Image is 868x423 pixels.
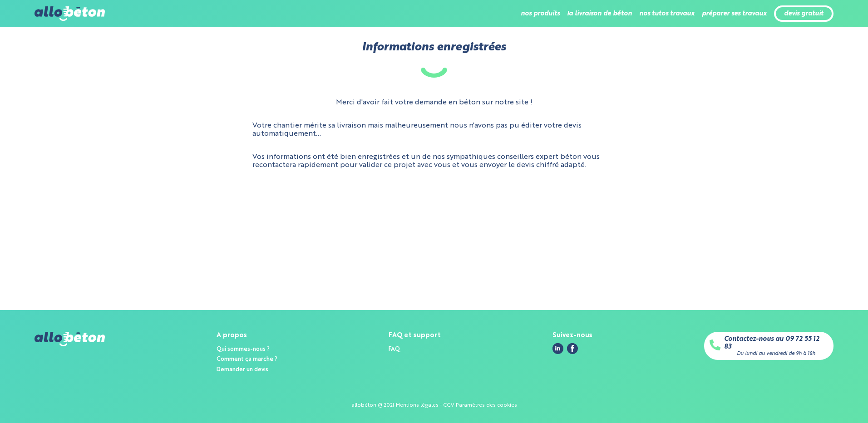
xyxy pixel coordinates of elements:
a: Contactez-nous au 09 72 55 12 83 [724,335,828,350]
div: Suivez-nous [552,332,592,339]
div: - [454,403,456,408]
li: nos tutos travaux [639,3,695,25]
p: Votre chantier mérite sa livraison mais malheureusement nous n'avons pas pu éditer votre devis au... [252,122,616,138]
img: allobéton [35,6,104,21]
img: allobéton [35,332,104,346]
a: Qui sommes-nous ? [217,346,270,352]
a: Paramètres des cookies [456,403,517,408]
a: CGV [443,403,454,408]
span: - [440,403,442,408]
div: - [394,403,396,408]
li: la livraison de béton [567,3,632,25]
a: Demander un devis [217,367,268,373]
a: Mentions légales [396,403,439,408]
iframe: Help widget launcher [787,388,858,413]
p: Vos informations ont été bien enregistrées et un de nos sympathiques conseillers expert béton vou... [252,153,616,170]
li: préparer ses travaux [702,3,767,25]
div: Du lundi au vendredi de 9h à 18h [737,351,815,357]
p: Merci d'avoir fait votre demande en béton sur notre site ! [336,98,533,107]
a: FAQ [389,346,400,352]
div: allobéton @ 2021 [351,403,394,408]
li: nos produits [521,3,560,25]
div: FAQ et support [389,332,441,339]
a: devis gratuit [784,10,824,18]
a: Comment ça marche ? [217,356,277,362]
div: A propos [217,332,277,339]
